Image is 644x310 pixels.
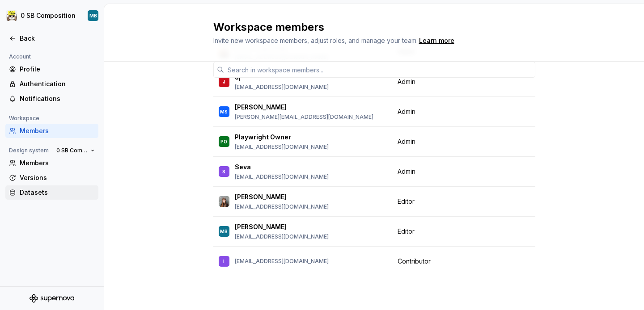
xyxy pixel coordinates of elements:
p: [PERSON_NAME] [235,222,287,231]
span: Admin [398,167,415,176]
svg: Supernova Logo [30,294,74,303]
div: Datasets [20,188,95,197]
div: Profile [20,65,95,74]
div: MB [220,227,228,236]
a: Back [5,31,98,46]
p: [PERSON_NAME] [235,193,287,201]
span: Editor [398,227,415,236]
span: 0 SB Composition [56,147,87,154]
div: Members [20,159,95,168]
div: Account [5,51,34,62]
p: [EMAIL_ADDRESS][DOMAIN_NAME] [235,258,329,265]
p: [EMAIL_ADDRESS][DOMAIN_NAME] [235,203,329,210]
img: 9b301c18-b215-45cf-b3a2-42cd8d0c7e0c.png [6,10,17,21]
p: [PERSON_NAME] [235,103,287,112]
div: Versions [20,173,95,182]
a: Notifications [5,92,98,106]
h2: Workspace members [213,20,525,34]
a: Profile [5,62,98,76]
p: [EMAIL_ADDRESS][DOMAIN_NAME] [235,143,329,151]
input: Search in workspace members... [224,62,535,78]
a: Datasets [5,185,98,200]
div: MS [220,107,228,116]
a: Members [5,156,98,170]
a: Versions [5,171,98,185]
div: Authentication [20,80,95,88]
span: Editor [398,197,415,206]
a: Learn more [419,36,454,45]
img: Aprile Elcich [219,196,229,207]
div: 0 SB Composition [21,11,76,20]
button: 0 SB CompositionMB [2,6,102,25]
div: PO [220,137,227,146]
div: Back [20,34,95,43]
p: [PERSON_NAME][EMAIL_ADDRESS][DOMAIN_NAME] [235,113,373,121]
p: Playwright Owner [235,133,291,142]
div: Design system [5,145,52,156]
span: Invite new workspace members, adjust roles, and manage your team. [213,37,418,44]
div: J [223,77,225,86]
p: [EMAIL_ADDRESS][DOMAIN_NAME] [235,233,329,240]
div: S [222,167,225,176]
p: [EMAIL_ADDRESS][DOMAIN_NAME] [235,84,329,91]
div: Workspace [5,113,43,124]
span: . [418,38,456,44]
p: [EMAIL_ADDRESS][DOMAIN_NAME] [235,173,329,180]
div: Notifications [20,94,95,103]
a: Authentication [5,77,98,91]
div: MB [89,12,97,19]
span: Admin [398,77,415,86]
p: Seva [235,163,251,172]
div: Members [20,126,95,135]
span: Admin [398,107,415,116]
span: Admin [398,137,415,146]
div: I [223,257,225,266]
a: Members [5,124,98,138]
span: Contributor [398,257,431,266]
